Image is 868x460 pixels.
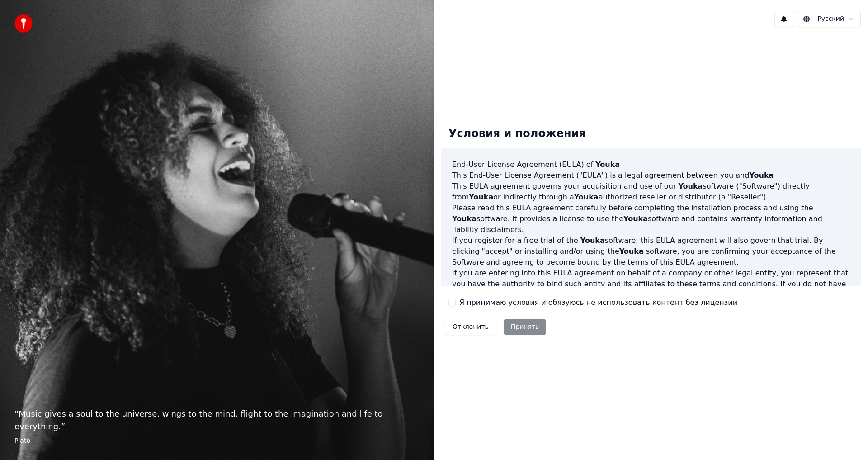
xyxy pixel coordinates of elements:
[445,319,496,335] button: Отклонить
[749,171,774,180] span: Youka
[469,193,493,201] span: Youka
[580,236,605,245] span: Youka
[623,214,648,223] span: Youka
[678,182,703,190] span: Youka
[14,436,420,446] footer: Plato
[452,203,850,235] p: Please read this EULA agreement carefully before completing the installation process and using th...
[14,408,420,433] p: “ Music gives a soul to the universe, wings to the mind, flight to the imagination and life to ev...
[452,214,476,223] span: Youka
[452,170,850,181] p: This End-User License Agreement ("EULA") is a legal agreement between you and
[452,235,850,268] p: If you register for a free trial of the software, this EULA agreement will also govern that trial...
[452,159,850,170] h3: End-User License Agreement (EULA) of
[459,297,737,308] label: Я принимаю условия и обязуюсь не использовать контент без лицензии
[574,193,599,201] span: Youka
[452,181,850,203] p: This EULA agreement governs your acquisition and use of our software ("Software") directly from o...
[619,247,644,256] span: Youka
[595,160,620,169] span: Youka
[452,268,850,311] p: If you are entering into this EULA agreement on behalf of a company or other legal entity, you re...
[441,119,593,148] div: Условия и положения
[14,14,33,33] img: youka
